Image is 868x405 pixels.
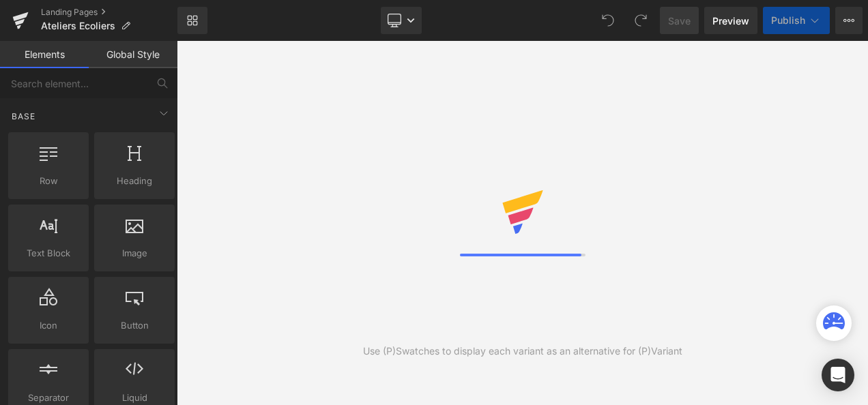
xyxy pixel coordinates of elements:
[98,246,171,260] span: Image
[41,20,115,31] span: Ateliers Ecoliers
[12,391,85,405] span: Separator
[627,7,654,34] button: Redo
[10,110,37,123] span: Base
[98,391,171,405] span: Liquid
[12,246,85,260] span: Text Block
[704,7,757,34] a: Preview
[98,174,171,188] span: Heading
[89,41,177,68] a: Global Style
[177,7,207,34] a: New Library
[712,14,749,28] span: Preview
[668,14,691,28] span: Save
[12,174,85,188] span: Row
[363,344,682,359] div: Use (P)Swatches to display each variant as an alternative for (P)Variant
[835,7,863,34] button: More
[98,318,171,333] span: Button
[41,7,177,18] a: Landing Pages
[763,7,830,34] button: Publish
[822,359,854,391] div: Open Intercom Messenger
[771,15,805,26] span: Publish
[12,318,85,333] span: Icon
[594,7,622,34] button: Undo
